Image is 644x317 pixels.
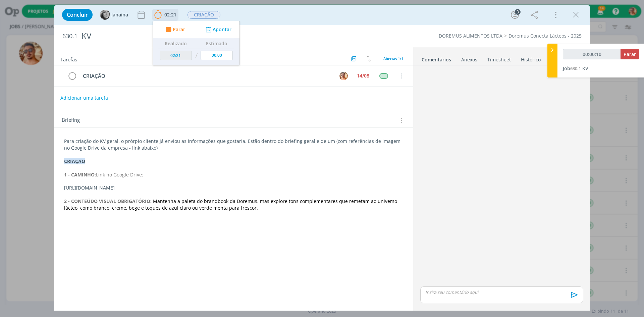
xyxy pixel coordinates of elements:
strong: 2 - CONTEÚDO VISUAL OBRIGATÓRIO: [64,198,152,204]
span: 630.1 [570,65,581,71]
button: Parar [164,26,185,33]
th: Estimado [199,38,234,49]
span: Parar [173,27,185,32]
span: KV [582,65,588,71]
div: 3 [515,9,521,15]
span: Abertas 1/1 [383,56,403,61]
strong: CRIAÇÃO [64,158,85,164]
span: Concluir [67,12,88,17]
a: Doremus Conecta Lácteos - 2025 [508,33,582,39]
a: Histórico [521,53,541,63]
span: Janaína [111,12,128,17]
div: Anexos [461,56,477,63]
a: DOREMUS ALIMENTOS LTDA [439,33,502,39]
button: JJanaína [100,10,128,20]
th: Realizado [158,38,194,49]
span: Tarefas [60,55,77,63]
button: V [338,71,348,81]
div: KV [79,28,363,44]
img: V [339,72,348,80]
img: J [100,10,110,20]
div: 14/08 [357,73,369,78]
span: CRIAÇÃO [187,11,220,19]
p: [URL][DOMAIN_NAME] [64,184,403,191]
div: dialog [54,5,590,311]
a: Job630.1KV [563,65,588,71]
button: 02:21 [153,9,178,20]
p: Para criação do KV geral, o prórpio cliente já enviou as informações que gostaria. Estão dentro d... [64,138,403,151]
a: Comentários [421,53,451,63]
span: Link no Google Drive: [96,171,143,178]
strong: 1 - CAMINHO: [64,171,96,178]
span: Mantenha a paleta do brandbook da Doremus, mas explore tons complementares que remetam ao univers... [64,198,398,211]
span: 630.1 [62,33,77,40]
span: Briefing [62,116,80,125]
button: CRIAÇÃO [187,11,221,19]
ul: 02:21 [153,21,240,65]
span: Parar [624,51,636,57]
span: 02:21 [164,11,176,18]
img: arrow-down-up.svg [367,56,371,62]
div: CRIAÇÃO [80,72,333,80]
a: Timesheet [487,53,511,63]
button: Adicionar uma tarefa [60,92,108,104]
button: Apontar [204,26,232,33]
button: 3 [509,9,520,20]
button: Concluir [62,9,93,21]
button: Parar [621,49,639,59]
td: / [194,49,199,63]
